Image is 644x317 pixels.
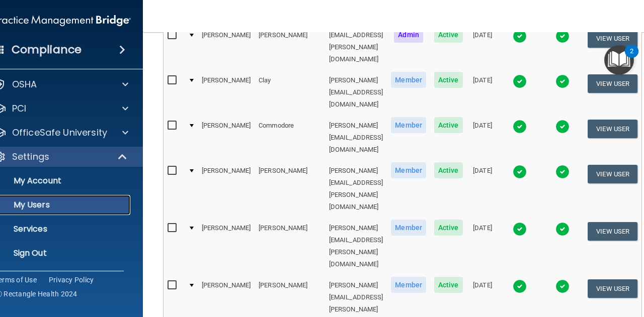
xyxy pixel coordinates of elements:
[391,117,426,133] span: Member
[588,165,637,183] button: View User
[255,160,325,218] td: [PERSON_NAME]
[255,25,325,70] td: [PERSON_NAME]
[12,127,107,139] p: OfficeSafe University
[555,165,570,179] img: tick.e7d51cea.svg
[555,222,570,236] img: tick.e7d51cea.svg
[255,115,325,160] td: Commodore
[49,275,94,285] a: Privacy Policy
[394,27,423,43] span: Admin
[325,25,387,70] td: [EMAIL_ADDRESS][PERSON_NAME][DOMAIN_NAME]
[325,115,387,160] td: [PERSON_NAME][EMAIL_ADDRESS][DOMAIN_NAME]
[12,151,49,163] p: Settings
[325,160,387,218] td: [PERSON_NAME][EMAIL_ADDRESS][PERSON_NAME][DOMAIN_NAME]
[391,72,426,88] span: Member
[255,218,325,275] td: [PERSON_NAME]
[604,45,634,75] button: Open Resource Center, 2 new notifications
[588,222,637,241] button: View User
[555,29,570,43] img: tick.e7d51cea.svg
[630,51,633,64] div: 2
[555,279,570,293] img: tick.e7d51cea.svg
[391,162,426,178] span: Member
[325,218,387,275] td: [PERSON_NAME][EMAIL_ADDRESS][PERSON_NAME][DOMAIN_NAME]
[434,162,463,178] span: Active
[513,165,527,179] img: tick.e7d51cea.svg
[513,222,527,236] img: tick.e7d51cea.svg
[588,120,637,138] button: View User
[255,70,325,115] td: Clay
[467,160,499,218] td: [DATE]
[513,120,527,134] img: tick.e7d51cea.svg
[588,279,637,298] button: View User
[434,117,463,133] span: Active
[12,78,37,90] p: OSHA
[198,218,255,275] td: [PERSON_NAME]
[198,160,255,218] td: [PERSON_NAME]
[434,27,463,43] span: Active
[434,220,463,236] span: Active
[325,70,387,115] td: [PERSON_NAME][EMAIL_ADDRESS][DOMAIN_NAME]
[198,70,255,115] td: [PERSON_NAME]
[198,115,255,160] td: [PERSON_NAME]
[434,72,463,88] span: Active
[391,277,426,293] span: Member
[467,218,499,275] td: [DATE]
[467,115,499,160] td: [DATE]
[470,246,632,286] iframe: Drift Widget Chat Controller
[513,29,527,43] img: tick.e7d51cea.svg
[555,74,570,88] img: tick.e7d51cea.svg
[12,43,82,57] h4: Compliance
[555,120,570,134] img: tick.e7d51cea.svg
[513,74,527,88] img: tick.e7d51cea.svg
[467,25,499,70] td: [DATE]
[588,29,637,48] button: View User
[434,277,463,293] span: Active
[12,102,26,115] p: PCI
[467,70,499,115] td: [DATE]
[391,220,426,236] span: Member
[588,74,637,93] button: View User
[198,25,255,70] td: [PERSON_NAME]
[513,279,527,293] img: tick.e7d51cea.svg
